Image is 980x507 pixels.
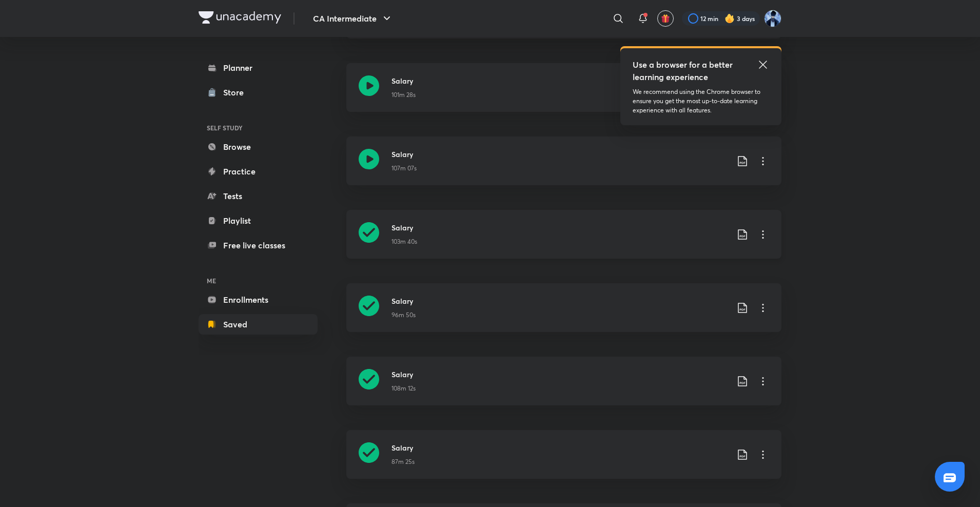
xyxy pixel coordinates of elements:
[199,57,318,78] a: Planner
[346,63,781,124] a: Salary101m 28s
[346,283,781,344] a: Salary96m 50s
[391,75,728,86] h3: Salary
[764,10,781,27] img: Imran Hingora
[199,272,318,289] h6: ME
[346,210,781,271] a: Salary103m 40s
[391,149,728,160] h3: Salary
[199,161,318,182] a: Practice
[724,13,735,24] img: streak
[199,314,318,335] a: Saved
[391,90,416,100] p: 101m 28s
[657,10,674,27] button: avatar
[199,82,318,103] a: Store
[307,8,399,29] button: CA Intermediate
[391,164,417,173] p: 107m 07s
[391,369,728,380] h3: Salary
[633,59,735,83] h5: Use a browser for a better learning experience
[199,11,281,24] img: Company Logo
[223,86,250,99] div: Store
[346,430,781,491] a: Salary87m 25s
[346,357,781,418] a: Salary108m 12s
[391,310,416,320] p: 96m 50s
[199,235,318,256] a: Free live classes
[199,289,318,310] a: Enrollments
[391,457,415,466] p: 87m 25s
[346,136,781,198] a: Salary107m 07s
[391,296,728,306] h3: Salary
[391,384,416,393] p: 108m 12s
[391,442,728,453] h3: Salary
[199,11,281,26] a: Company Logo
[199,186,318,206] a: Tests
[661,14,670,23] img: avatar
[199,136,318,157] a: Browse
[633,87,769,115] p: We recommend using the Chrome browser to ensure you get the most up-to-date learning experience w...
[199,210,318,231] a: Playlist
[391,222,728,233] h3: Salary
[391,237,417,246] p: 103m 40s
[199,119,318,136] h6: SELF STUDY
